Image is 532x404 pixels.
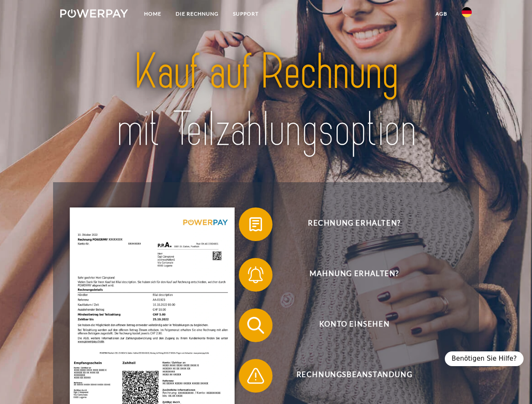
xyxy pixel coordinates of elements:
img: qb_bill.svg [245,214,266,235]
span: Mahnung erhalten? [251,258,457,292]
a: agb [428,6,454,21]
span: Konto einsehen [251,308,457,342]
a: Home [137,6,168,21]
span: Rechnungsbeanstandung [251,359,457,393]
button: Mahnung erhalten? [239,258,458,292]
img: logo-powerpay-white.svg [60,9,128,18]
button: Rechnung erhalten? [239,207,458,241]
img: qb_warning.svg [245,365,266,386]
button: Konto einsehen [239,308,458,342]
a: DIE RECHNUNG [168,6,226,21]
span: Rechnung erhalten? [251,207,457,241]
img: title-powerpay_de.svg [80,40,452,161]
button: Rechnungsbeanstandung [239,359,458,393]
a: SUPPORT [226,6,266,21]
img: qb_bell.svg [245,264,266,285]
img: de [462,7,472,17]
img: qb_search.svg [245,315,266,336]
div: Benötigen Sie Hilfe? [445,351,524,366]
